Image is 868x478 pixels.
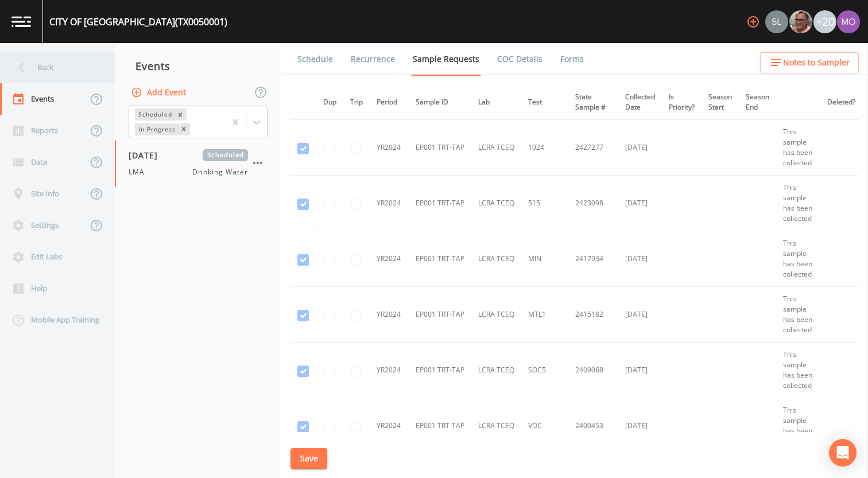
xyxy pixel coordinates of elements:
td: LCRA TCEQ [471,120,521,176]
td: LCRA TCEQ [471,231,521,287]
td: This sample has been collected [776,287,820,343]
td: YR2024 [370,343,409,398]
td: [DATE] [618,176,662,231]
div: Remove In Progress [177,123,190,135]
td: LCRA TCEQ [471,176,521,231]
th: Dup [316,85,344,120]
td: [DATE] [618,120,662,176]
td: EP001 TRT-TAP [409,176,471,231]
a: [DATE]ScheduledLMADrinking Water [115,140,281,187]
td: [DATE] [618,343,662,398]
td: 515 [521,176,568,231]
td: YR2024 [370,120,409,176]
div: Sloan Rigamonti [765,10,789,33]
a: COC Details [495,43,544,75]
td: MTL1 [521,287,568,343]
div: Remove Scheduled [174,108,187,121]
div: CITY OF [GEOGRAPHIC_DATA] (TX0050001) [49,15,227,29]
span: Drinking Water [192,167,248,177]
th: Period [370,85,409,120]
div: Events [115,52,281,80]
div: Open Intercom Messenger [829,439,857,467]
td: VOC [521,398,568,454]
td: [DATE] [618,398,662,454]
th: Is Priority? [662,85,702,120]
th: Trip [343,85,370,120]
td: EP001 TRT-TAP [409,398,471,454]
td: LCRA TCEQ [471,398,521,454]
div: In Progress [135,123,177,135]
td: LCRA TCEQ [471,343,521,398]
td: 2423098 [568,176,618,231]
span: [DATE] [129,149,166,161]
a: Recurrence [349,43,397,75]
span: Scheduled [203,149,248,161]
td: 2427277 [568,120,618,176]
td: This sample has been collected [776,398,820,454]
td: YR2024 [370,231,409,287]
td: This sample has been collected [776,343,820,398]
td: 2409068 [568,343,618,398]
th: Test [521,85,568,120]
td: LCRA TCEQ [471,287,521,343]
td: SOC5 [521,343,568,398]
button: Add Event [129,82,191,103]
th: Deleted? [820,85,862,120]
a: Schedule [296,43,335,75]
img: 4e251478aba98ce068fb7eae8f78b90c [837,10,860,33]
td: YR2024 [370,176,409,231]
span: Notes to Sampler [783,56,850,70]
th: Sample ID [409,85,471,120]
span: LMA [129,167,152,177]
td: This sample has been collected [776,176,820,231]
th: Lab [471,85,521,120]
td: 2415182 [568,287,618,343]
th: State Sample # [568,85,618,120]
td: 2417934 [568,231,618,287]
td: EP001 TRT-TAP [409,287,471,343]
td: [DATE] [618,287,662,343]
div: +20 [813,10,836,33]
td: This sample has been collected [776,120,820,176]
img: logo [11,16,31,27]
button: Save [290,448,327,469]
th: Season End [739,85,776,120]
td: YR2024 [370,398,409,454]
div: Mike Franklin [789,10,813,33]
td: EP001 TRT-TAP [409,120,471,176]
td: EP001 TRT-TAP [409,343,471,398]
a: Forms [559,43,586,75]
td: 1024 [521,120,568,176]
td: [DATE] [618,231,662,287]
th: Season Start [702,85,739,120]
td: This sample has been collected [776,231,820,287]
td: EP001 TRT-TAP [409,231,471,287]
img: e2d790fa78825a4bb76dcb6ab311d44c [789,10,812,33]
td: YR2024 [370,287,409,343]
button: Notes to Sampler [760,52,859,73]
th: Collected Date [618,85,662,120]
a: Sample Requests [411,43,481,76]
td: 2400453 [568,398,618,454]
div: Scheduled [135,108,174,121]
img: 0d5b2d5fd6ef1337b72e1b2735c28582 [765,10,788,33]
td: MIN [521,231,568,287]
